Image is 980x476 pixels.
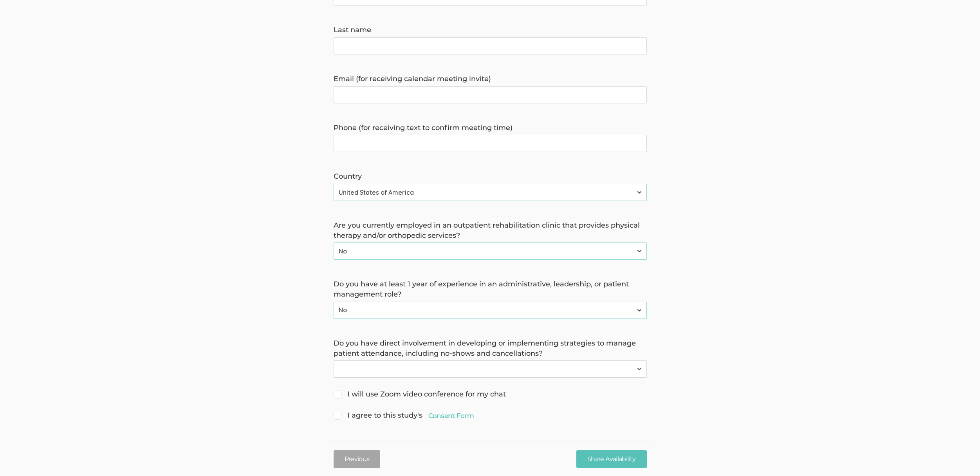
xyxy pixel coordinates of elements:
[334,74,647,84] label: Email (for receiving calendar meeting invite)
[334,221,647,241] label: Are you currently employed in an outpatient rehabilitation clinic that provides physical therapy ...
[334,123,647,133] label: Phone (for receiving text to confirm meeting time)
[334,450,381,468] button: Previous
[334,172,647,182] label: Country
[334,389,506,400] span: I will use Zoom video conference for my chat
[428,411,474,420] a: Consent Form
[334,338,647,358] label: Do you have direct involvement in developing or implementing strategies to manage patient attenda...
[334,279,647,299] label: Do you have at least 1 year of experience in an administrative, leadership, or patient management...
[334,411,474,421] span: I agree to this study's
[334,25,647,35] label: Last name
[576,450,646,468] input: Share Availability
